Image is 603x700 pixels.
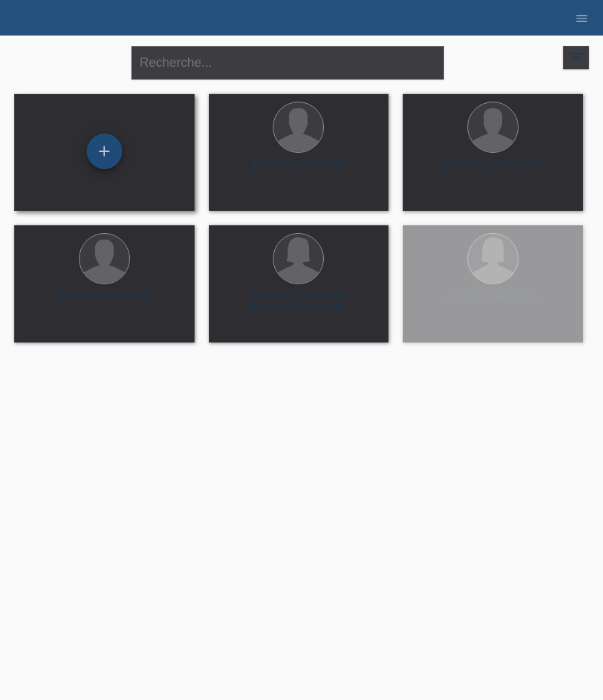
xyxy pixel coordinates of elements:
div: [PERSON_NAME] Na [PERSON_NAME] (46) [220,291,378,313]
i: menu [575,11,589,26]
i: filter_list [568,49,584,65]
div: [PERSON_NAME] (22) [26,291,183,313]
a: menu [567,14,596,22]
div: [PERSON_NAME] (46) [414,159,572,182]
div: [PERSON_NAME] (41) [414,291,572,313]
input: Recherche... [131,46,444,80]
div: [PERSON_NAME] (48) [220,159,378,182]
div: Enregistrer le client [87,139,121,163]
